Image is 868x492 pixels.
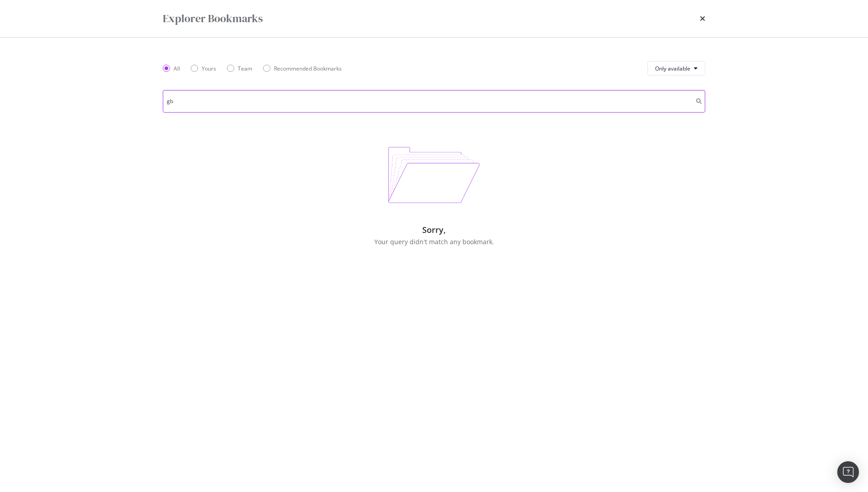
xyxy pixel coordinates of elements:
div: Recommended Bookmarks [274,65,342,72]
div: Team [227,65,252,72]
span: Only available [655,65,690,72]
div: All [174,65,180,72]
div: Open Intercom Messenger [837,461,859,483]
div: times [700,11,705,26]
div: Recommended Bookmarks [263,65,342,72]
div: All [163,65,180,72]
input: Search [163,90,705,113]
button: Only available [647,61,705,76]
img: BLvG-C8o.png [388,147,480,203]
div: Yours [202,65,216,72]
div: Your query didn't match any bookmark. [318,238,550,246]
div: Team [238,65,252,72]
div: Sorry, [422,225,446,235]
div: Explorer Bookmarks [163,11,263,26]
div: Yours [191,65,216,72]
